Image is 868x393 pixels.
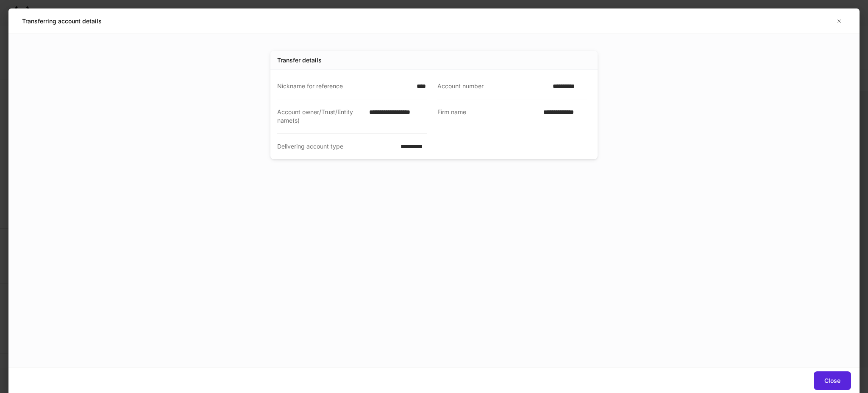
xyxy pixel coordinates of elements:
[437,82,548,90] div: Account number
[277,56,322,65] div: Transfer details
[824,376,840,385] div: Close
[814,371,851,390] button: Close
[277,82,412,90] div: Nickname for reference
[22,17,102,25] h5: Transferring account details
[277,142,395,151] div: Delivering account type
[277,108,364,125] div: Account owner/Trust/Entity name(s)
[437,108,538,125] div: Firm name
